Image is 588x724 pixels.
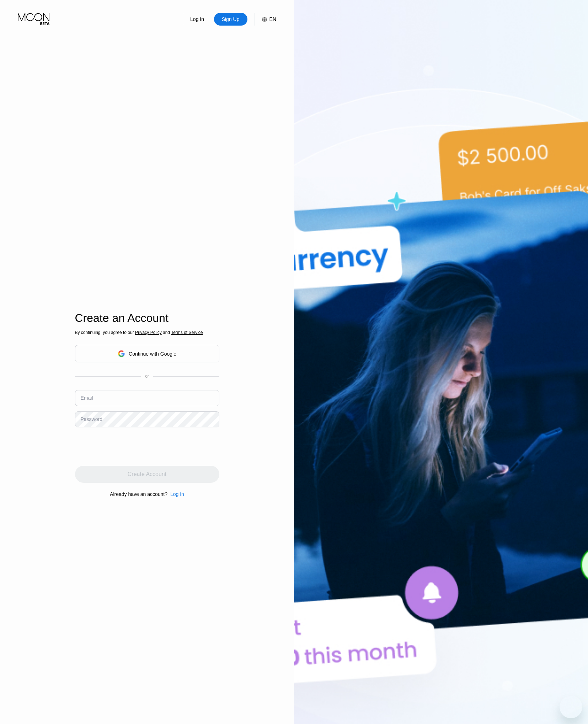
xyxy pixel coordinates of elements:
[170,491,184,497] div: Log In
[189,16,205,23] div: Log In
[81,395,93,401] div: Email
[135,330,162,335] span: Privacy Policy
[214,13,247,26] div: Sign Up
[167,491,184,497] div: Log In
[181,13,214,26] div: Log In
[75,330,219,335] div: By continuing, you agree to our
[145,374,149,379] div: or
[221,16,240,23] div: Sign Up
[269,16,276,22] div: EN
[162,330,171,335] span: and
[110,491,167,497] div: Already have an account?
[129,351,176,357] div: Continue with Google
[75,433,183,460] iframe: reCAPTCHA
[75,312,219,325] div: Create an Account
[255,13,276,26] div: EN
[171,330,203,335] span: Terms of Service
[75,345,219,362] div: Continue with Google
[560,696,582,718] iframe: Button to launch messaging window
[81,416,102,422] div: Password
